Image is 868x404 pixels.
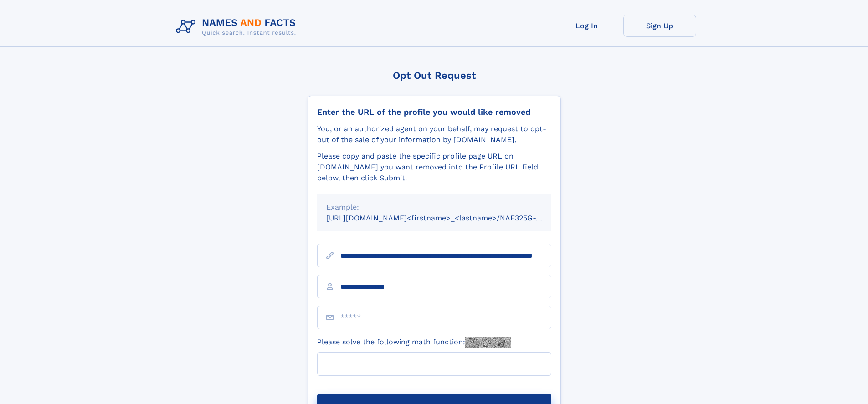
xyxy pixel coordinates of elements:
[172,15,303,39] img: Logo Names and Facts
[317,337,511,348] label: Please solve the following math function:
[317,151,551,184] div: Please copy and paste the specific profile page URL on [DOMAIN_NAME] you want removed into the Pr...
[326,202,542,213] div: Example:
[308,70,561,81] div: Opt Out Request
[326,214,569,222] small: [URL][DOMAIN_NAME]<firstname>_<lastname>/NAF325G-xxxxxxxx
[317,123,551,145] div: You, or an authorized agent on your behalf, may request to opt-out of the sale of your informatio...
[623,15,696,37] a: Sign Up
[550,15,623,37] a: Log In
[317,107,551,117] div: Enter the URL of the profile you would like removed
